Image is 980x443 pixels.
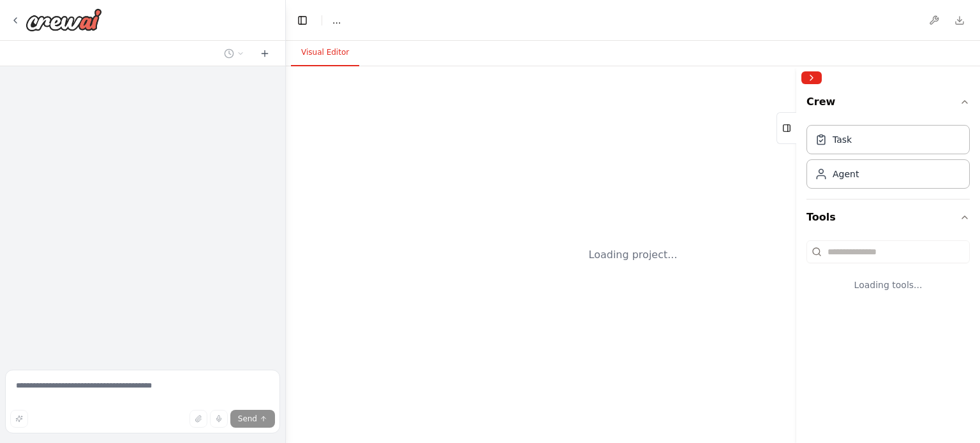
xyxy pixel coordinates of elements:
button: Crew [806,89,970,120]
button: Click to speak your automation idea [210,410,228,428]
button: Hide left sidebar [293,11,311,29]
div: Agent [833,168,859,180]
button: Improve this prompt [10,410,28,428]
span: Send [238,414,257,424]
button: Send [230,410,275,428]
div: Task [833,133,852,146]
img: Logo [26,8,102,31]
button: Switch to previous chat [219,46,249,61]
div: Crew [806,120,970,199]
nav: breadcrumb [332,14,341,27]
button: Start a new chat [255,46,275,61]
span: ... [332,14,341,27]
div: Loading tools... [806,268,970,301]
div: Loading project... [589,247,678,263]
div: Tools [806,235,970,312]
button: Tools [806,200,970,235]
button: Toggle Sidebar [791,66,801,443]
button: Upload files [189,410,207,428]
button: Visual Editor [291,40,359,66]
button: Collapse right sidebar [801,71,822,84]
